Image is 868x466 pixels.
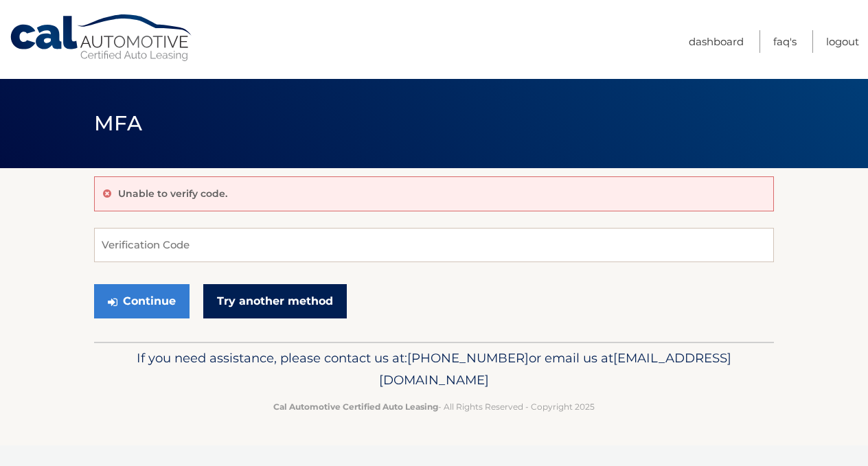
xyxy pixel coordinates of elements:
p: Unable to verify code. [118,187,227,200]
a: Try another method [203,284,347,318]
a: Dashboard [689,30,744,53]
a: Cal Automotive [9,14,194,62]
span: [EMAIL_ADDRESS][DOMAIN_NAME] [379,350,731,388]
p: - All Rights Reserved - Copyright 2025 [103,399,765,414]
a: Logout [826,30,859,53]
p: If you need assistance, please contact us at: or email us at [103,347,765,391]
input: Verification Code [94,228,774,262]
a: FAQ's [773,30,797,53]
span: [PHONE_NUMBER] [407,350,529,366]
span: MFA [94,110,142,136]
strong: Cal Automotive Certified Auto Leasing [273,401,438,412]
button: Continue [94,284,190,318]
